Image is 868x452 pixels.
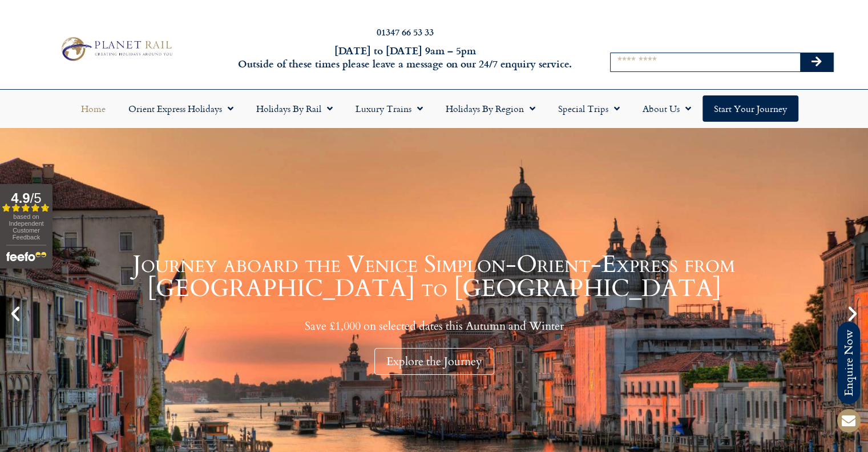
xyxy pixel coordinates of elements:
[377,25,434,38] a: 01347 66 53 33
[29,319,839,333] p: Save £1,000 on selected dates this Autumn and Winter
[117,95,245,122] a: Orient Express Holidays
[70,95,117,122] a: Home
[6,304,25,323] div: Previous slide
[374,348,494,375] div: Explore the Journey
[547,95,631,122] a: Special Trips
[56,34,175,63] img: Planet Rail Train Holidays Logo
[245,95,344,122] a: Holidays by Rail
[6,95,862,122] nav: Menu
[434,95,547,122] a: Holidays by Region
[29,253,839,301] h1: Journey aboard the Venice Simplon-Orient-Express from [GEOGRAPHIC_DATA] to [GEOGRAPHIC_DATA]
[800,53,833,71] button: Search
[235,44,576,71] h6: [DATE] to [DATE] 9am – 5pm Outside of these times please leave a message on our 24/7 enquiry serv...
[344,95,434,122] a: Luxury Trains
[631,95,703,122] a: About Us
[843,304,862,323] div: Next slide
[703,95,798,122] a: Start your Journey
